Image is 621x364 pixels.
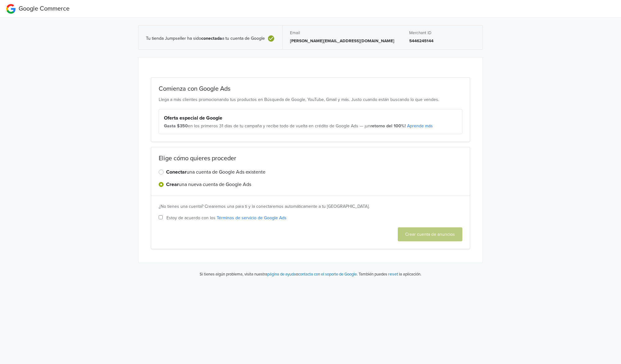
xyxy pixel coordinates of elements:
[19,5,70,12] span: Google Commerce
[166,169,187,175] strong: Conectar
[388,271,398,278] button: reset
[164,123,176,129] strong: Gasta
[159,203,462,210] div: ¿No tienes una cuenta? Crearemos una para ti y la conectaremos automáticamente a tu [GEOGRAPHIC_D...
[166,168,265,176] label: una cuenta de Google Ads existente
[267,272,296,277] a: página de ayuda
[159,85,462,93] h2: Comienza con Google Ads
[409,38,475,44] p: 5446245144
[166,215,287,221] span: Estoy de acuerdo con los
[166,181,179,188] strong: Crear
[159,96,462,103] p: Llega a más clientes promocionando tus productos en Búsqueda de Google, YouTube, Gmail y más. Jus...
[201,36,222,41] b: conectada
[298,272,357,277] a: contacta con el soporte de Google
[177,123,188,129] strong: $350
[409,30,475,35] h5: Merchant ID
[358,271,421,278] p: También puedes la aplicación.
[159,215,163,219] input: Estoy de acuerdo con los Términos de servicio de Google Ads
[164,115,222,121] strong: Oferta especial de Google
[370,123,406,129] strong: retorno del 100%!
[159,155,462,162] h2: Elige cómo quieres proceder
[407,123,433,129] a: Aprende más
[200,271,358,278] p: Si tienes algún problema, visita nuestra o .
[290,38,394,44] p: [PERSON_NAME][EMAIL_ADDRESS][DOMAIN_NAME]
[166,181,251,188] label: una nueva cuenta de Google Ads
[146,36,265,41] span: Tu tienda Jumpseller ha sido a tu cuenta de Google
[217,215,287,221] a: Términos de servicio de Google Ads
[290,30,394,35] h5: Email
[164,123,457,129] div: en los primeros 31 días de tu campaña y recibe todo de vuelta en crédito de Google Ads — ¡un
